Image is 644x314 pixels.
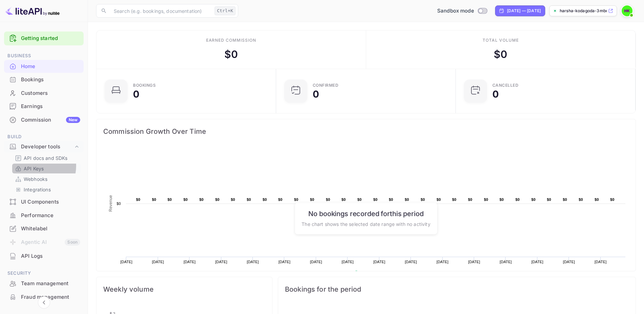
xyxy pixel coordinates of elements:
[120,260,133,264] text: [DATE]
[4,209,84,222] a: Performance
[4,52,84,60] span: Business
[4,60,84,72] a: Home
[531,260,543,264] text: [DATE]
[12,164,81,173] div: API Keys
[24,154,68,162] p: API docs and SDKs
[492,89,499,99] div: 0
[4,113,84,126] a: CommissionNew
[21,103,80,110] div: Earnings
[4,195,84,208] a: UI Components
[435,7,490,15] div: Switch to Production mode
[294,197,298,202] text: $0
[133,83,156,87] div: Bookings
[21,280,80,288] div: Team management
[4,100,84,112] a: Earnings
[4,32,84,45] div: Getting started
[4,250,84,263] div: API Logs
[310,197,314,202] text: $0
[168,197,172,202] text: $0
[579,197,583,202] text: $0
[4,222,84,235] a: Whitelabel
[24,175,47,183] p: Webhooks
[263,197,267,202] text: $0
[507,8,541,14] div: [DATE] — [DATE]
[21,293,80,301] div: Fraud management
[278,197,283,202] text: $0
[247,197,251,202] text: $0
[610,197,615,202] text: $0
[563,197,567,202] text: $0
[21,143,73,151] div: Developer tools
[152,197,156,202] text: $0
[15,186,78,193] a: Integrations
[595,260,607,264] text: [DATE]
[4,250,84,262] a: API Logs
[492,83,519,87] div: CANCELLED
[12,174,81,184] div: Webhooks
[215,197,220,202] text: $0
[24,186,51,193] p: Integrations
[437,197,441,202] text: $0
[21,212,80,219] div: Performance
[21,63,80,70] div: Home
[341,197,346,202] text: $0
[5,5,60,16] img: LiteAPI logo
[66,117,80,123] div: New
[12,185,81,194] div: Integrations
[373,260,385,264] text: [DATE]
[357,197,362,202] text: $0
[21,252,80,260] div: API Logs
[21,116,80,124] div: Commission
[15,154,78,162] a: API docs and SDKs
[136,197,140,202] text: $0
[310,260,322,264] text: [DATE]
[152,260,164,264] text: [DATE]
[183,197,188,202] text: $0
[499,197,504,202] text: $0
[4,100,84,113] div: Earnings
[563,260,575,264] text: [DATE]
[547,197,551,202] text: $0
[361,271,378,275] text: Revenue
[4,222,84,235] div: Whitelabel
[15,175,78,183] a: Webhooks
[116,202,121,206] text: $0
[302,209,430,217] h6: No bookings recorded for this period
[437,7,474,15] span: Sandbox mode
[24,165,44,172] p: API Keys
[110,4,212,18] input: Search (e.g. bookings, documentation)
[224,47,238,62] div: $ 0
[15,165,78,172] a: API Keys
[560,8,607,14] p: harsha-kodagoda-3mbe3....
[389,197,393,202] text: $0
[103,126,629,137] span: Commission Growth Over Time
[484,197,488,202] text: $0
[595,197,599,202] text: $0
[4,87,84,100] div: Customers
[279,260,291,264] text: [DATE]
[103,284,265,295] span: Weekly volume
[4,60,84,73] div: Home
[4,113,84,127] div: CommissionNew
[21,35,80,42] a: Getting started
[21,198,80,206] div: UI Components
[12,153,81,163] div: API docs and SDKs
[302,220,430,227] p: The chart shows the selected date range with no activity
[285,284,629,295] span: Bookings for the period
[183,260,196,264] text: [DATE]
[4,87,84,99] a: Customers
[483,37,519,43] div: Total volume
[4,195,84,209] div: UI Components
[405,197,409,202] text: $0
[21,89,80,97] div: Customers
[108,195,113,212] text: Revenue
[4,73,84,86] a: Bookings
[468,260,480,264] text: [DATE]
[452,197,457,202] text: $0
[231,197,235,202] text: $0
[373,197,378,202] text: $0
[326,197,330,202] text: $0
[622,5,632,16] img: Harsha Kodagoda
[215,260,227,264] text: [DATE]
[4,277,84,290] a: Team management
